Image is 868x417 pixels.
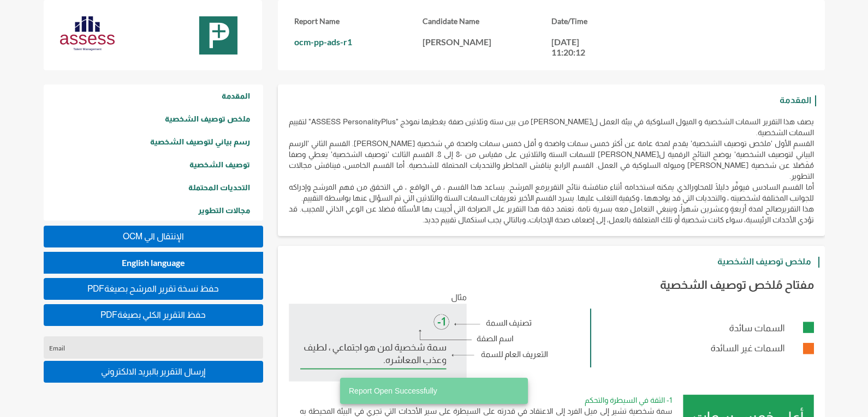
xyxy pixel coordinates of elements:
[44,84,263,107] a: المقدمة
[44,153,263,176] a: توصيف الشخصية
[294,37,423,47] p: ocm-pp-ads-r1
[44,278,263,300] button: PDFحفظ نسخة تقرير المرشح بصيغة
[44,107,263,130] a: ملخص توصيف الشخصية
[44,130,263,153] a: رسم بياني لتوصيف الشخصية
[44,176,263,199] a: التحديات المحتملة
[289,203,814,225] p: هذا التقريرصالح لمدة أربعةٍ وعشرين شهراً، وينبغي التعامل معه بسرية تامة. تعتمد دقة هذا التقرير عل...
[123,232,184,241] span: OCM اﻹنتقال الي
[423,16,551,26] h3: Candidate Name
[100,310,206,319] span: PDFحفظ التقرير الكلي بصيغة
[44,252,263,274] button: English language
[44,361,263,383] button: إرسال التقرير بالبريد الالكتروني
[777,93,814,107] h3: المقدمة
[44,226,263,247] button: OCM اﻹنتقال الي
[423,37,551,47] p: [PERSON_NAME]
[300,395,673,406] p: 1- الثقة في السيطرة والتحكم
[87,284,219,293] span: PDFحفظ نسخة تقرير المرشح بصيغة
[101,367,205,376] span: إرسال التقرير بالبريد الالكتروني
[44,199,263,222] a: مجالات التطوير
[294,16,423,26] h3: Report Name
[60,16,115,51] img: AssessLogoo.svg
[715,254,814,269] h3: ملخص توصيف الشخصية
[551,16,680,26] h3: Date/Time
[289,138,814,182] p: القسم الأول 'ملخص توصيف الشخصية' يقدم لمحة عامة عن أكثر خمس سمات واضحة و أقل خمس سمات واضحة في شخ...
[44,304,263,326] button: PDFحفظ التقرير الكلي بصيغة
[349,385,437,396] span: Report Open Successfully
[289,277,814,382] img: %D9%85%D9%81%D8%AA%D8%A7%D8%AD%20%D9%85%D9%84%D8%AE%D8%B5%20%D8%AA%D9%88%D8%B5%D9%8A%D9%81%20%D8%...
[122,257,185,268] span: English language
[289,182,814,203] p: أما القسم السادس فيوفِّر دليلًا للمحاورالذي يمكنه استخدامه أثناء مناقشة نتائج التقريرمع المرشح. ي...
[191,16,246,55] img: MaskGroup.svg
[551,37,601,57] p: [DATE] 11:20:12
[289,116,814,138] p: يصف هذا التقرير السمات الشخصية و الميول السلوكية في بيئة العمل ل[PERSON_NAME] من بين ستة وثلاثين ...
